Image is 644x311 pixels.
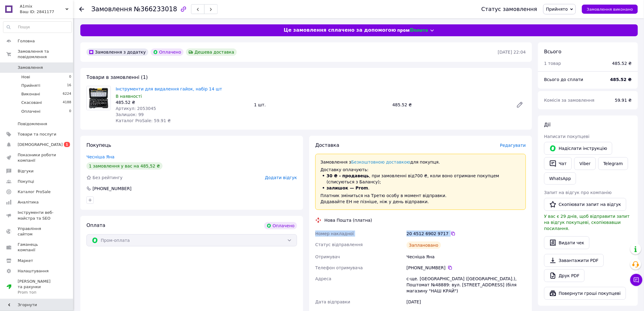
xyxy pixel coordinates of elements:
span: Запит на відгук про компанію [544,190,612,195]
a: Редагувати [514,99,526,111]
span: Управління сайтом [18,226,56,237]
span: Покупець [86,142,111,148]
div: [PHONE_NUMBER] [407,265,526,271]
span: [DEMOGRAPHIC_DATA] [18,142,63,147]
span: Відгуки [18,168,33,174]
span: №366233018 [134,5,177,13]
span: Оплачені [21,109,40,114]
div: 1 шт. [252,101,390,109]
span: Аналітика [18,200,39,205]
span: Телефон отримувача [315,265,363,270]
span: Нові [21,74,30,80]
b: 485.52 ₴ [610,77,632,82]
span: 4188 [63,100,71,105]
span: Артикул: 2053045 [116,106,156,111]
span: Дата відправки [315,299,350,304]
span: 59.91 ₴ [615,98,632,103]
b: 30 ₴ - продавець [327,173,369,178]
span: Написати покупцеві [544,134,590,139]
a: Інструменти для видалення гайок, набір 14 шт [116,87,222,91]
div: 20 4512 6902 9717 [407,231,526,237]
a: WhatsApp [544,172,576,185]
button: Надіслати інструкцію [544,142,612,155]
a: Telegram [598,157,628,170]
span: Показники роботи компанії [18,152,56,163]
a: Безкоштовною доставкою [351,160,410,164]
button: Повернути гроші покупцеві [544,287,626,300]
span: Замовлення та повідомлення [18,49,73,60]
div: Заплановано [407,242,441,249]
span: 16 [67,83,71,88]
span: Каталог ProSale: 59.91 ₴ [116,118,171,123]
span: Номер накладної [315,231,354,236]
a: Viber [574,157,596,170]
button: Скопіювати запит на відгук [544,198,626,211]
span: Маркет [18,258,33,263]
div: [PHONE_NUMBER] [92,186,132,192]
span: Отримувач [315,254,340,259]
span: Редагувати [500,143,526,148]
span: Це замовлення сплачено за допомогою [284,27,396,34]
span: 6224 [63,91,71,97]
button: Видати чек [544,236,590,249]
span: Прийнято [546,7,568,12]
button: Замовлення виконано [582,5,638,14]
span: Покупці [18,179,34,184]
span: Повідомлення [18,121,47,127]
div: 485.52 ₴ [390,101,511,109]
span: Комісія за замовлення [544,98,595,103]
button: Чат з покупцем [630,274,642,286]
div: Статус замовлення [481,6,537,12]
span: Статус відправлення [315,242,363,247]
span: Дії [544,122,551,128]
time: [DATE] 22:04 [498,50,526,55]
span: У вас є 29 днів, щоб відправити запит на відгук покупцеві, скопіювавши посилання. [544,214,630,231]
span: Всього до сплати [544,77,583,82]
span: Гаманець компанії [18,242,56,253]
div: Нова Пошта (платна) [323,217,374,223]
div: 485.52 ₴ [612,60,632,66]
span: Каталог ProSale [18,189,51,195]
span: Інструменти веб-майстра та SEO [18,210,56,221]
span: Замовлення [91,5,132,13]
div: Повернутися назад [79,6,84,12]
a: Завантажити PDF [544,254,604,267]
div: Оплачено [151,48,184,56]
span: Адреса [315,276,331,281]
div: Доставку оплачують: [315,154,526,210]
div: Prom топ [18,290,56,295]
span: Замовлення виконано [587,7,633,12]
span: Всього [544,49,562,55]
div: 485.52 ₴ [116,99,249,105]
img: Інструменти для видалення гайок, набір 14 шт [87,86,110,110]
span: Додати відгук [265,175,297,180]
span: Замовлення [18,65,43,70]
span: Головна [18,38,35,44]
span: 0 [69,74,71,80]
div: Дешева доставка [186,48,236,56]
li: . [320,185,521,191]
span: 1 [64,142,70,147]
span: Оплата [86,222,105,228]
span: Без рейтингу [93,175,123,180]
span: Товари в замовленні (1) [86,74,148,80]
span: Залишок: 99 [116,112,144,117]
div: Ваш ID: 2841177 [20,9,73,15]
span: 1 товар [544,61,561,66]
span: Прийняті [21,83,40,88]
div: Замовлення з додатку [86,48,148,56]
div: Оплачено [264,222,297,229]
div: с-ще. [GEOGRAPHIC_DATA] ([GEOGRAPHIC_DATA].), Поштомат №48889: вул. [STREET_ADDRESS] (біля магази... [405,273,527,296]
span: Скасовані [21,100,42,105]
p: Замовлення з для покупця. [320,159,521,165]
div: Чесніша Яна [405,251,527,262]
div: 1 замовлення у вас на 485,52 ₴ [86,162,163,170]
a: Чесніша Яна [86,154,114,159]
input: Пошук [3,22,72,33]
span: А1mix [20,4,65,9]
span: Налаштування [18,268,49,274]
span: Товари та послуги [18,132,56,137]
p: Платник зміниться на Третю особу в момент відправки. Додавайте ЕН не пізніше, ніж у день відправки. [320,193,521,205]
li: , при замовленні від 700 ₴ , коли воно отримане покупцем (списуються з Балансу); [320,173,521,185]
a: Друк PDF [544,269,585,282]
